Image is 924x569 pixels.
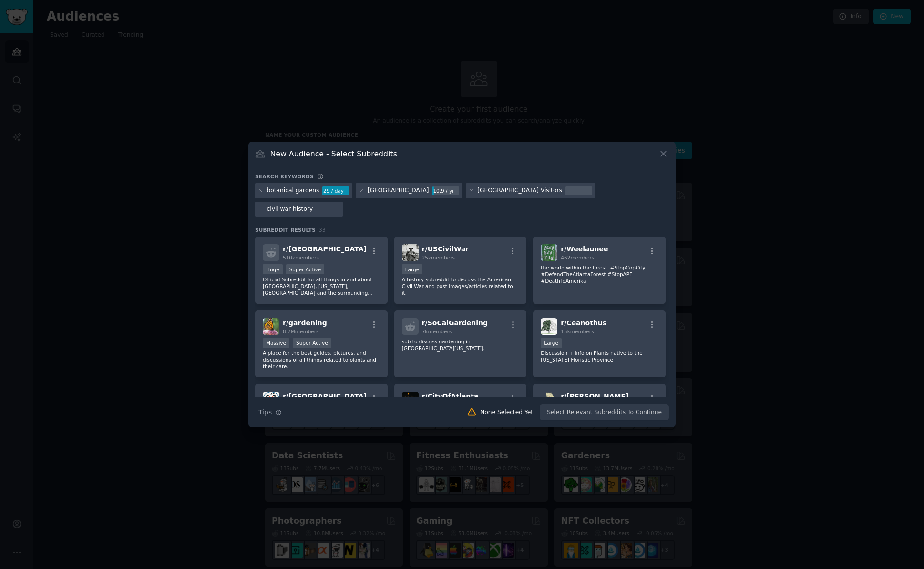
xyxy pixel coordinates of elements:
p: A history subreddit to discuss the American Civil War and post images/articles related to it. [402,276,519,296]
button: Tips [255,404,285,421]
img: Ceanothus [541,318,557,335]
p: Official Subreddit for all things in and about [GEOGRAPHIC_DATA], [US_STATE], [GEOGRAPHIC_DATA] a... [263,276,380,296]
span: 7k members [422,329,452,334]
div: botanical gardens [267,186,319,195]
input: New Keyword [267,205,339,214]
img: Dublin [263,392,279,408]
span: r/ Ceanothus [561,319,606,327]
span: 33 [319,227,326,233]
div: None Selected Yet [480,408,533,417]
span: 25k members [422,255,455,260]
div: Super Active [293,338,331,348]
img: Weelaunee [541,244,557,261]
div: 10.9 / yr [432,186,459,195]
div: Massive [263,338,289,348]
img: CityOfAtlanta [402,392,419,408]
div: Large [402,264,423,274]
span: r/ USCivilWar [422,245,469,253]
p: Discussion + info on Plants native to the [US_STATE] Floristic Province [541,350,658,363]
div: Huge [263,264,283,274]
span: 8.7M members [283,329,319,334]
img: USCivilWar [402,244,419,261]
div: [GEOGRAPHIC_DATA] [368,186,429,195]
img: Conyers [541,392,557,408]
img: gardening [263,318,279,335]
span: r/ CityOfAtlanta [422,393,479,400]
span: r/ Weelaunee [561,245,608,253]
span: r/ [GEOGRAPHIC_DATA] [283,245,367,253]
p: the world within the forest. #StopCopCity #DefendTheAtlantaForest #StopAPF #DeathToAmerika [541,264,658,284]
span: 462 members [561,255,594,260]
span: r/ [GEOGRAPHIC_DATA] [283,393,367,400]
span: Subreddit Results [255,227,316,233]
p: sub to discuss gardening in [GEOGRAPHIC_DATA][US_STATE]. [402,338,519,352]
h3: Search keywords [255,173,314,180]
span: Tips [258,407,272,417]
span: 15k members [561,329,594,334]
p: A place for the best guides, pictures, and discussions of all things related to plants and their ... [263,350,380,370]
span: r/ [PERSON_NAME] [561,393,628,400]
div: [GEOGRAPHIC_DATA] Visitors [477,186,562,195]
h3: New Audience - Select Subreddits [270,149,397,159]
div: Large [541,338,562,348]
span: 510k members [283,255,319,260]
span: r/ gardening [283,319,327,327]
div: 29 / day [322,186,349,195]
span: r/ SoCalGardening [422,319,488,327]
div: Super Active [286,264,325,274]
